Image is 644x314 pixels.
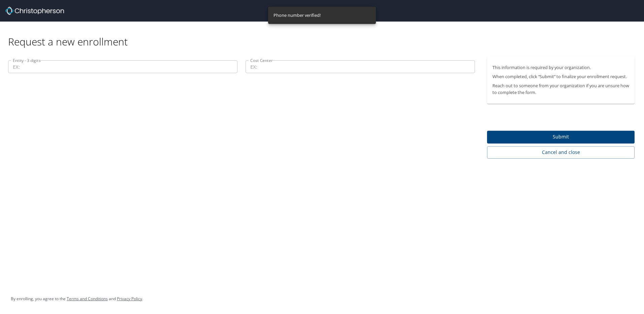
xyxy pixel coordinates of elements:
[5,7,64,15] img: cbt logo
[492,133,629,141] span: Submit
[492,73,629,80] p: When completed, click “Submit” to finalize your enrollment request.
[8,60,237,73] input: EX:
[487,146,635,159] button: Cancel and close
[487,131,635,144] button: Submit
[273,9,321,22] div: Phone number verified!
[492,64,629,71] p: This information is required by your organization.
[8,22,640,48] div: Request a new enrollment
[67,296,108,302] a: Terms and Conditions
[246,60,475,73] input: EX:
[492,83,629,95] p: Reach out to someone from your organization if you are unsure how to complete the form.
[492,148,629,157] span: Cancel and close
[11,290,143,307] div: By enrolling, you agree to the and .
[117,296,142,302] a: Privacy Policy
